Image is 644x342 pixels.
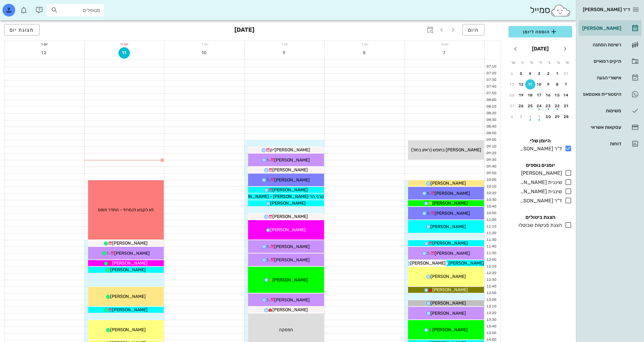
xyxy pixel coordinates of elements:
[199,47,210,59] button: 10
[274,177,310,183] span: [PERSON_NAME]
[112,240,148,246] span: [PERSON_NAME]
[435,251,470,256] span: [PERSON_NAME]
[439,47,450,59] button: 7
[507,93,517,97] div: 20
[534,104,545,108] div: 24
[462,24,484,36] button: היום
[485,97,498,103] div: 08:00
[552,90,563,100] button: 15
[272,187,308,193] span: [PERSON_NAME]
[525,69,535,79] button: 4
[485,84,498,89] div: 07:40
[274,297,310,303] span: [PERSON_NAME]
[410,260,446,266] span: [PERSON_NAME]
[485,324,498,329] div: 13:40
[507,69,517,79] button: 6
[485,191,498,196] div: 10:20
[430,224,466,229] span: [PERSON_NAME]
[485,137,498,143] div: 09:00
[534,71,545,76] div: 3
[485,217,498,223] div: 11:00
[485,204,498,209] div: 10:40
[517,145,562,153] div: ד"ר [PERSON_NAME]
[583,7,630,12] span: ד״ר [PERSON_NAME]
[279,327,293,332] span: הפסקה
[449,260,484,266] span: [PERSON_NAME]
[545,57,553,68] th: ג׳
[233,194,324,199] span: קרני הר [PERSON_NAME] - [PERSON_NAME]
[274,257,310,263] span: [PERSON_NAME]
[274,157,310,163] span: [PERSON_NAME]
[517,188,562,195] div: שיננית [PERSON_NAME]
[525,79,535,89] button: 11
[581,125,621,130] div: עסקאות אשראי
[516,90,526,100] button: 19
[270,147,310,153] span: [PERSON_NAME]'יק
[510,43,521,55] button: חודש הבא
[552,104,563,108] div: 22
[430,274,466,279] span: [PERSON_NAME]
[529,43,551,55] button: [DATE]
[552,101,563,111] button: 22
[554,57,562,68] th: ב׳
[485,177,498,183] div: 10:00
[513,28,567,36] span: הוספה ליומן
[517,197,562,205] div: ד"ר [PERSON_NAME]
[508,161,572,169] h4: יומנים נוספים
[432,287,468,293] span: [PERSON_NAME]
[199,50,210,56] span: 10
[110,294,146,299] span: [PERSON_NAME]
[578,120,641,135] a: עסקאות אשראי
[534,112,545,122] button: 1
[485,131,498,136] div: 08:50
[552,82,563,87] div: 8
[517,179,562,186] div: שיננית [PERSON_NAME]
[485,284,498,289] div: 12:40
[468,27,479,33] span: היום
[534,90,545,100] button: 17
[516,71,526,76] div: 5
[534,69,545,79] button: 3
[485,171,498,176] div: 09:50
[508,137,572,145] h4: היומן שלי
[525,82,535,87] div: 11
[561,69,571,79] button: 31
[581,26,621,31] div: [PERSON_NAME]
[543,101,553,111] button: 23
[507,90,517,100] button: 20
[485,77,498,83] div: 07:30
[543,82,553,87] div: 9
[485,211,498,216] div: 10:50
[552,79,563,89] button: 8
[561,79,571,89] button: 7
[19,5,22,9] span: תג
[439,50,450,56] span: 7
[561,93,571,97] div: 14
[485,291,498,296] div: 12:50
[485,244,498,249] div: 11:40
[552,115,563,119] div: 29
[561,71,571,76] div: 31
[430,311,466,316] span: [PERSON_NAME]
[359,47,370,59] button: 8
[543,69,553,79] button: 2
[525,90,535,100] button: 18
[507,101,517,111] button: 27
[507,112,517,122] button: 4
[279,50,290,56] span: 9
[534,93,545,97] div: 17
[164,41,244,47] div: יום ד׳
[581,42,621,47] div: רשימת המתנה
[270,201,306,206] span: [PERSON_NAME]
[432,201,468,206] span: [PERSON_NAME]
[430,181,466,186] span: [PERSON_NAME]
[39,47,50,59] button: 12
[534,82,545,87] div: 10
[552,112,563,122] button: 29
[536,57,544,68] th: ד׳
[543,90,553,100] button: 16
[485,197,498,203] div: 10:30
[485,231,498,236] div: 11:20
[270,227,306,233] span: [PERSON_NAME]
[509,57,517,68] th: ש׳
